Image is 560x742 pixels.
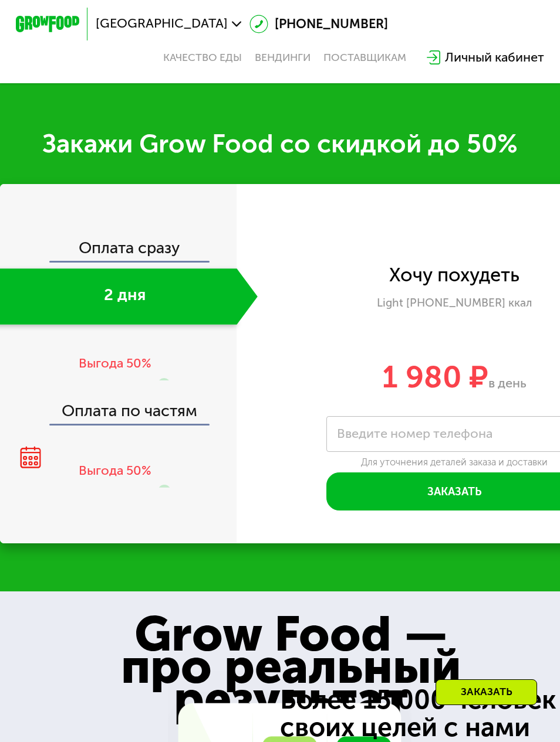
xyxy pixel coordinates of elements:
[337,430,492,438] label: Введите номер телефона
[79,462,151,479] div: Выгода 50%
[79,355,151,372] div: Выгода 50%
[488,376,527,391] span: в день
[249,15,389,34] a: [PHONE_NUMBER]
[2,387,237,424] div: Оплата по частям
[96,18,228,30] span: [GEOGRAPHIC_DATA]
[255,52,311,64] a: Вендинги
[323,52,406,64] div: поставщикам
[436,679,537,705] div: Заказать
[2,240,237,260] div: Оплата сразу
[89,618,492,716] div: Grow Food — про реальный результат
[382,359,488,395] span: 1 980 ₽
[389,266,519,284] div: Хочу похудеть
[445,48,544,67] div: Личный кабинет
[163,52,242,64] a: Качество еды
